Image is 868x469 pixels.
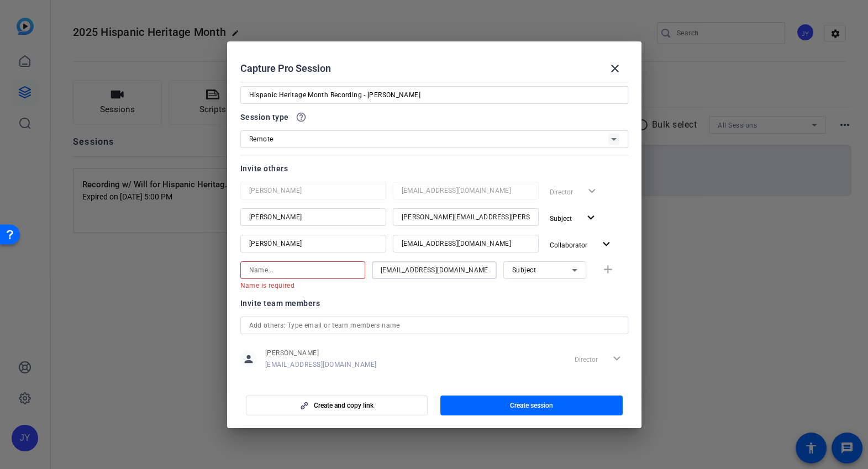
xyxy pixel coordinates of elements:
[249,264,356,277] input: Name...
[240,55,628,82] div: Capture Pro Session
[402,210,530,224] input: Email...
[545,235,618,255] button: Collaborator
[246,396,428,415] button: Create and copy link
[545,208,602,228] button: Subject
[240,351,257,367] mat-icon: person
[249,237,377,250] input: Name...
[249,184,377,197] input: Name...
[440,396,623,415] button: Create session
[240,279,356,291] mat-error: Name is required
[296,112,307,123] mat-icon: help_outline
[381,264,488,277] input: Email...
[240,297,628,310] div: Invite team members
[584,211,598,225] mat-icon: expand_more
[249,319,619,332] input: Add others: Type email or team members name
[249,210,377,224] input: Name...
[599,238,613,251] mat-icon: expand_more
[240,110,289,124] span: Session type
[249,88,619,102] input: Enter Session Name
[265,349,377,357] span: [PERSON_NAME]
[402,237,530,250] input: Email...
[249,135,273,143] span: Remote
[550,215,572,223] span: Subject
[510,401,553,410] span: Create session
[265,360,377,369] span: [EMAIL_ADDRESS][DOMAIN_NAME]
[314,401,373,410] span: Create and copy link
[512,266,536,274] span: Subject
[402,184,530,197] input: Email...
[471,263,485,276] keeper-lock: Open Keeper Popup
[608,62,622,75] mat-icon: close
[240,162,628,175] div: Invite others
[550,241,587,249] span: Collaborator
